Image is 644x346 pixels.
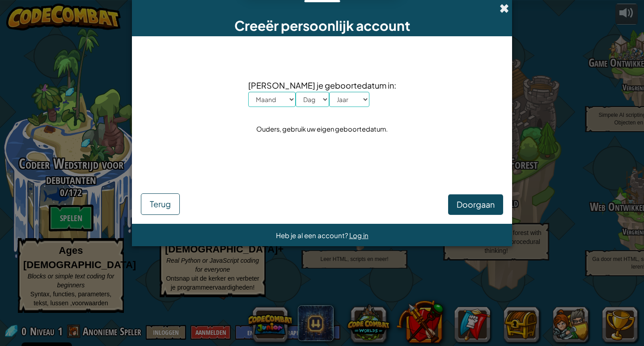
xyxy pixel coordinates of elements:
span: [PERSON_NAME] je geboortedatum in: [248,79,396,92]
span: Terug [150,199,171,209]
div: Ouders, gebruik uw eigen geboortedatum. [256,123,388,136]
span: Creeër persoonlijk account [234,17,410,34]
span: Doorgaan [457,199,495,209]
a: Log in [349,231,369,239]
button: Terug [141,193,180,215]
button: Doorgaan [448,194,503,215]
span: Heb je al een account? [276,231,349,239]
